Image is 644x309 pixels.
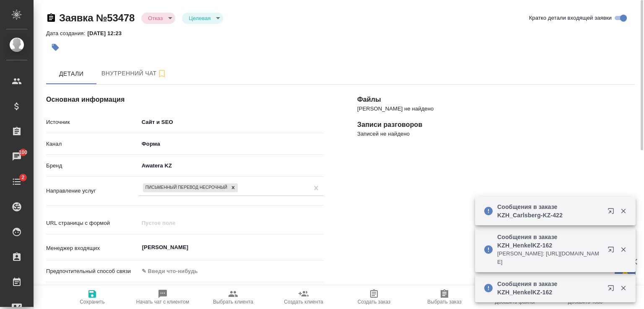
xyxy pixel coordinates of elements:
[615,284,632,292] button: Закрыть
[213,299,253,305] span: Выбрать клиента
[357,105,635,113] p: [PERSON_NAME] не найдено
[145,15,165,22] button: Отказ
[2,146,31,167] a: 100
[16,173,29,182] span: 2
[427,299,461,305] span: Выбрать заказ
[139,159,324,173] div: Awatera KZ
[46,187,139,195] p: Направление услуг
[127,286,198,309] button: Начать чат с клиентом
[139,217,324,229] input: Пустое поле
[615,207,632,215] button: Закрыть
[182,13,223,24] div: Отказ
[141,13,175,24] div: Отказ
[139,264,324,278] div: ✎ Введи что-нибудь
[409,286,480,309] button: Выбрать заказ
[615,246,632,253] button: Закрыть
[142,267,314,276] div: ✎ Введи что-нибудь
[319,247,321,248] button: Open
[602,241,623,261] button: Открыть в новой вкладке
[46,244,139,252] p: Менеджер входящих
[143,183,229,192] div: Письменный перевод несрочный
[46,219,139,227] p: URL страницы с формой
[101,68,167,79] span: Внутренний чат
[139,115,324,129] div: Сайт и SEO
[497,280,602,296] p: Сообщения в заказе KZH_HenkelKZ-162
[80,299,105,305] span: Сохранить
[497,250,602,266] p: [PERSON_NAME]: [URL][DOMAIN_NAME]
[157,69,167,79] svg: Подписаться
[59,12,135,23] a: Заявка №53478
[57,286,127,309] button: Сохранить
[497,233,602,250] p: Сообщения в заказе KZH_HenkelKZ-162
[51,69,91,79] span: Детали
[357,120,635,130] h4: Записи разговоров
[46,140,139,148] p: Канал
[602,203,623,223] button: Открыть в новой вкладке
[198,286,268,309] button: Выбрать клиента
[186,15,213,22] button: Целевая
[46,162,139,170] p: Бренд
[339,286,409,309] button: Создать заказ
[2,171,31,192] a: 2
[497,203,602,219] p: Сообщения в заказе KZH_Carlsberg-KZ-422
[357,130,635,138] p: Записей не найдено
[87,30,128,36] p: [DATE] 12:23
[284,299,323,305] span: Создать клиента
[529,14,612,22] span: Кратко детали входящей заявки
[358,299,391,305] span: Создать заказ
[14,148,33,157] span: 100
[46,38,65,57] button: Добавить тэг
[268,286,339,309] button: Создать клиента
[46,30,87,36] p: Дата создания:
[46,13,56,23] button: Скопировать ссылку
[46,95,324,105] h4: Основная информация
[602,280,623,300] button: Открыть в новой вкладке
[46,267,139,276] p: Предпочтительный способ связи
[46,118,139,126] p: Источник
[357,95,635,105] h4: Файлы
[136,299,189,305] span: Начать чат с клиентом
[139,137,324,151] div: Форма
